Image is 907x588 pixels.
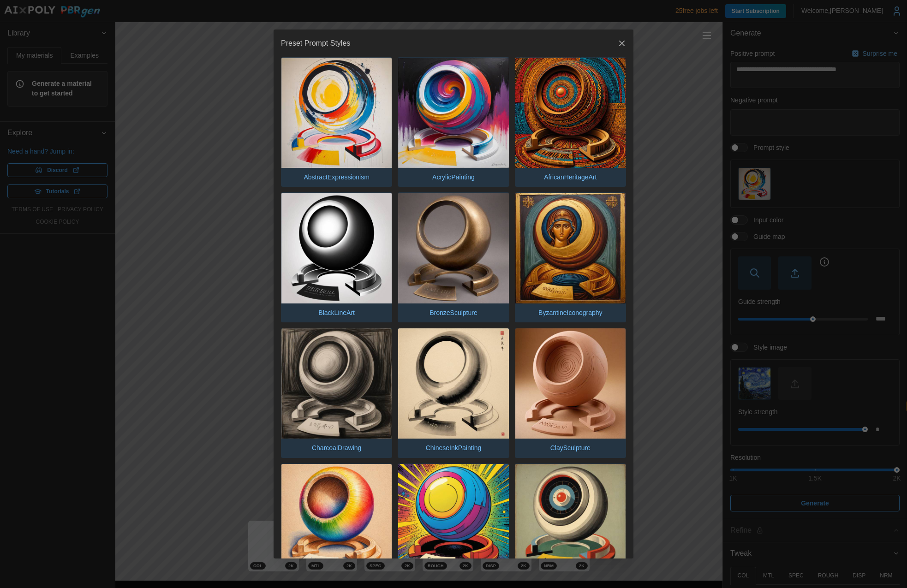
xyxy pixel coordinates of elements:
img: AbstractExpressionism.jpg [281,58,392,168]
p: ByzantineIconography [534,303,607,322]
h2: Preset Prompt Styles [281,40,350,47]
img: BronzeSculpture.jpg [398,193,508,303]
img: BlackLineArt.jpg [281,193,392,303]
img: AcrylicPainting.jpg [398,58,508,168]
img: ChineseInkPainting.jpg [398,328,508,439]
button: ByzantineIconography.jpgByzantineIconography [515,192,626,322]
img: ClaySculpture.jpg [515,328,626,439]
p: AfricanHeritageArt [539,168,601,186]
button: AfricanHeritageArt.jpgAfricanHeritageArt [515,57,626,187]
button: BlackLineArt.jpgBlackLineArt [281,192,392,322]
p: AcrylicPainting [428,168,479,186]
p: AbstractExpressionism [299,168,374,186]
img: ByzantineIconography.jpg [515,193,626,303]
img: ConstructivistDesign.jpg [515,464,626,574]
img: ColoredPencilArt.jpg [281,464,392,574]
p: BlackLineArt [314,303,359,322]
p: ChineseInkPainting [421,439,486,457]
button: ChineseInkPainting.jpgChineseInkPainting [398,328,509,458]
img: ComicBookIllustration.jpg [398,464,508,574]
img: CharcoalDrawing.jpg [281,328,392,439]
p: BronzeSculpture [425,303,482,322]
button: BronzeSculpture.jpgBronzeSculpture [398,192,509,322]
button: AcrylicPainting.jpgAcrylicPainting [398,57,509,187]
button: ClaySculpture.jpgClaySculpture [515,328,626,458]
p: CharcoalDrawing [307,439,366,457]
button: CharcoalDrawing.jpgCharcoalDrawing [281,328,392,458]
img: AfricanHeritageArt.jpg [515,58,626,168]
button: AbstractExpressionism.jpgAbstractExpressionism [281,57,392,187]
p: ClaySculpture [546,439,595,457]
